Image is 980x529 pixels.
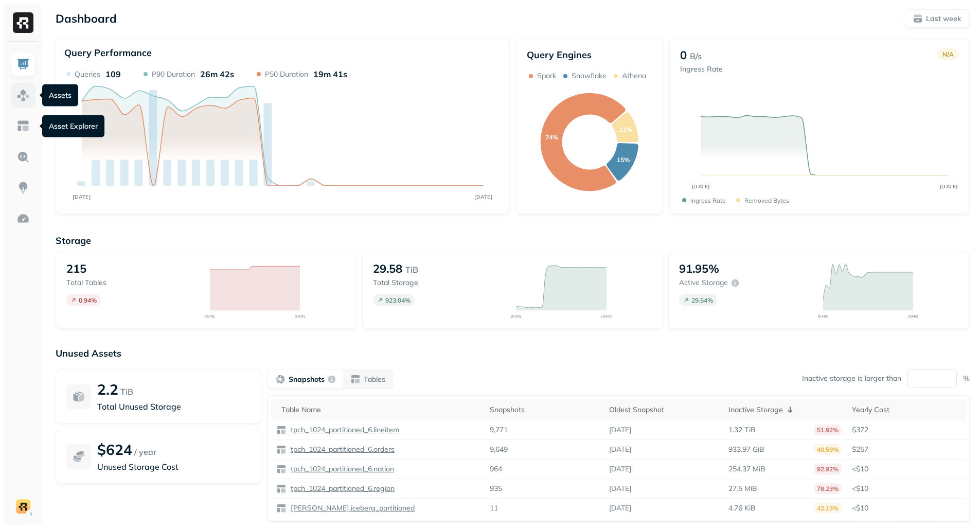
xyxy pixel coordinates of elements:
tspan: [DATE] [511,314,522,318]
p: 51.92% [814,425,842,435]
p: tpch_1024_partitioned_6.region [289,484,395,493]
p: 215 [66,261,86,276]
img: Assets [16,89,30,102]
p: TiB [120,385,133,398]
p: TiB [405,263,418,276]
text: 74% [545,133,558,141]
img: table [276,425,287,435]
p: tpch_1024_partitioned_6.orders [289,445,395,454]
text: 11% [619,126,632,133]
p: B/s [690,50,702,62]
p: Query Performance [64,47,152,59]
p: Dashboard [56,11,117,26]
div: Snapshots [490,405,599,415]
p: 0.94 % [79,296,97,304]
tspan: [DATE] [73,193,91,200]
tspan: [DATE] [205,314,215,318]
a: tpch_1024_partitioned_6.nation [287,464,394,474]
p: $624 [97,440,132,459]
tspan: [DATE] [601,314,612,318]
p: <$10 [852,464,961,474]
p: Total storage [373,278,471,288]
p: $257 [852,445,961,454]
p: Unused Storage Cost [97,461,251,473]
p: [DATE] [609,445,631,454]
p: Ingress Rate [690,197,726,204]
p: [DATE] [609,503,631,513]
div: Table Name [281,405,479,415]
img: Query Explorer [16,150,30,164]
p: tpch_1024_partitioned_6.lineitem [289,425,399,435]
p: 78.23% [814,483,842,494]
p: [DATE] [609,484,631,493]
p: Inactive storage is larger than [802,374,901,383]
p: 29.58 [373,261,402,276]
p: 29.54 % [691,296,713,304]
p: tpch_1024_partitioned_6.nation [289,464,394,474]
p: 91.95% [679,261,719,276]
p: 42.13% [814,503,842,514]
div: Asset Explorer [42,115,104,137]
p: Spark [537,71,556,81]
p: Storage [56,235,970,246]
tspan: [DATE] [939,183,957,190]
a: [PERSON_NAME].iceberg_partitioned [287,503,415,513]
div: Oldest Snapshot [609,405,718,415]
p: Total tables [66,278,164,288]
p: Inactive Storage [728,405,783,415]
p: / year [134,446,156,458]
p: 109 [105,69,121,79]
p: Last week [926,14,961,24]
p: Total Unused Storage [97,400,251,413]
p: 27.5 MiB [728,484,757,493]
tspan: [DATE] [474,193,492,200]
p: 19m 41s [313,69,347,79]
p: Active storage [679,278,728,288]
img: table [276,445,287,455]
p: 1.32 TiB [728,425,756,435]
p: 26m 42s [200,69,234,79]
p: <$10 [852,484,961,493]
p: 11 [490,503,498,513]
img: Optimization [16,212,30,225]
p: [DATE] [609,425,631,435]
p: Athena [622,71,646,81]
p: 933.97 GiB [728,445,764,454]
p: Snapshots [289,375,325,384]
img: table [276,484,287,494]
text: 15% [617,156,630,164]
p: 92.92% [814,464,842,474]
p: 935 [490,484,502,493]
p: Unused Assets [56,347,970,359]
tspan: [DATE] [691,183,709,190]
p: Queries [75,69,100,79]
p: 254.37 MiB [728,464,765,474]
p: P50 Duration [265,69,308,79]
p: 923.04 % [385,296,411,304]
p: 9,649 [490,445,508,454]
img: Dashboard [16,58,30,71]
a: tpch_1024_partitioned_6.region [287,484,395,493]
p: [DATE] [609,464,631,474]
img: demo [16,499,30,514]
p: 2.2 [97,380,118,398]
p: P90 Duration [152,69,195,79]
a: tpch_1024_partitioned_6.orders [287,445,395,454]
button: Last week [904,9,970,28]
p: % [963,374,970,383]
img: table [276,503,287,514]
img: table [276,464,287,474]
tspan: [DATE] [295,314,306,318]
p: Ingress Rate [680,64,723,74]
a: tpch_1024_partitioned_6.lineitem [287,425,399,435]
p: Snowflake [572,71,607,81]
tspan: [DATE] [908,314,918,318]
p: 48.59% [814,444,842,455]
tspan: [DATE] [818,314,828,318]
img: Ryft [13,12,33,33]
p: 9,771 [490,425,508,435]
p: Query Engines [527,49,652,61]
p: $372 [852,425,961,435]
p: 0 [680,48,687,62]
p: 964 [490,464,502,474]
